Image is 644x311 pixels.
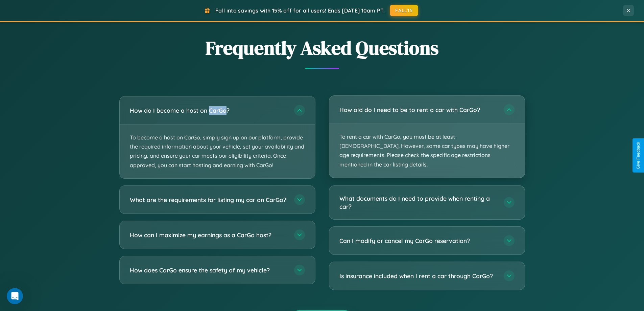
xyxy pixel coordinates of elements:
h3: How do I become a host on CarGo? [130,106,287,115]
h3: How old do I need to be to rent a car with CarGo? [339,106,497,114]
div: Give Feedback [636,142,641,169]
p: To become a host on CarGo, simply sign up on our platform, provide the required information about... [120,125,315,178]
h3: What are the requirements for listing my car on CarGo? [130,195,287,204]
h3: Is insurance included when I rent a car through CarGo? [339,272,497,280]
h2: Frequently Asked Questions [119,35,525,61]
p: To rent a car with CarGo, you must be at least [DEMOGRAPHIC_DATA]. However, some car types may ha... [329,124,525,178]
button: FALL15 [390,5,418,16]
h3: What documents do I need to provide when renting a car? [339,194,497,211]
span: Fall into savings with 15% off for all users! Ends [DATE] 10am PT. [215,7,385,14]
h3: How can I maximize my earnings as a CarGo host? [130,230,287,239]
h3: Can I modify or cancel my CarGo reservation? [339,237,497,245]
h3: How does CarGo ensure the safety of my vehicle? [130,266,287,274]
iframe: Intercom live chat [7,288,23,304]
